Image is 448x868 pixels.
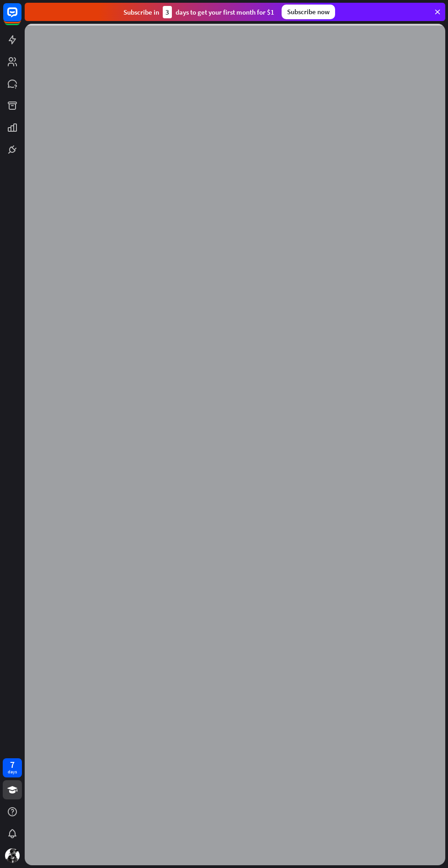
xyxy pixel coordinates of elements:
div: days [8,769,17,775]
a: 7 days [3,758,22,777]
div: 3 [163,6,172,18]
div: Subscribe now [282,5,335,19]
div: 7 [10,761,15,769]
div: Subscribe in days to get your first month for $1 [123,6,274,18]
